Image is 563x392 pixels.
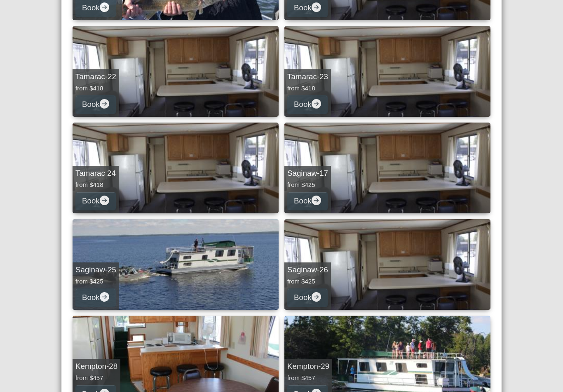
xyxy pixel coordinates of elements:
h6: from $425 [287,181,328,189]
h6: from $425 [75,278,116,285]
h6: from $457 [287,374,329,382]
h5: Saginaw-17 [287,169,328,178]
button: Bookarrow right circle fill [75,192,116,210]
button: Bookarrow right circle fill [75,95,116,114]
h5: Kempton-28 [75,362,117,371]
h5: Saginaw-25 [75,265,116,275]
svg: arrow right circle fill [100,196,109,205]
svg: arrow right circle fill [312,2,321,12]
h6: from $457 [75,374,117,382]
h5: Tamarac-23 [287,72,328,82]
svg: arrow right circle fill [312,99,321,109]
svg: arrow right circle fill [312,196,321,205]
svg: arrow right circle fill [312,292,321,302]
h6: from $418 [287,85,328,92]
button: Bookarrow right circle fill [287,95,328,114]
h6: from $425 [287,278,328,285]
h5: Tamarac 24 [75,169,116,178]
svg: arrow right circle fill [100,99,109,109]
button: Bookarrow right circle fill [75,288,116,307]
button: Bookarrow right circle fill [287,192,328,210]
h5: Saginaw-26 [287,265,328,275]
h5: Kempton-29 [287,362,329,371]
svg: arrow right circle fill [100,292,109,302]
h5: Tamarac-22 [75,72,116,82]
button: Bookarrow right circle fill [287,288,328,307]
svg: arrow right circle fill [100,2,109,12]
h6: from $418 [75,85,116,92]
h6: from $418 [75,181,116,189]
